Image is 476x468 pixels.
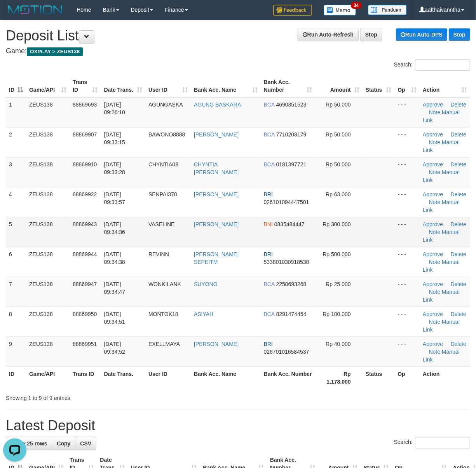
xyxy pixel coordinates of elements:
h1: Deposit List [6,28,470,44]
span: [DATE] 09:34:52 [104,341,125,355]
span: BCA [264,161,275,168]
td: ZEUS138 [26,217,70,247]
img: panduan.png [368,5,407,15]
a: Note [429,139,441,145]
a: CHYNTIA [PERSON_NAME] [194,161,239,175]
td: ZEUS138 [26,127,70,157]
span: AGUNGASKA [148,101,183,108]
td: ZEUS138 [26,157,70,187]
a: Approve [423,131,443,138]
th: Bank Acc. Name: activate to sort column ascending [191,75,261,97]
span: BAWONO8888 [148,131,185,138]
span: [DATE] 09:34:38 [104,251,125,265]
span: Copy 026101094447501 to clipboard [264,199,309,205]
span: [DATE] 09:33:15 [104,131,125,145]
td: - - - [395,247,420,277]
input: Search: [415,59,470,71]
a: Approve [423,251,443,257]
a: Delete [451,311,466,317]
td: - - - [395,157,420,187]
span: [DATE] 09:34:36 [104,221,125,235]
th: Action: activate to sort column ascending [420,75,470,97]
a: AGUNG BASKARA [194,101,241,108]
a: Delete [451,341,466,347]
th: Bank Acc. Number: activate to sort column ascending [261,75,315,97]
span: 88869943 [73,221,97,227]
span: CHYNTIA08 [148,161,178,168]
td: - - - [395,337,420,367]
td: ZEUS138 [26,187,70,217]
th: Date Trans. [101,367,145,389]
span: 88869951 [73,341,97,347]
a: Manual Link [423,109,460,123]
a: Approve [423,311,443,317]
a: Note [429,259,441,265]
td: ZEUS138 [26,337,70,367]
span: 88869910 [73,161,97,168]
span: BRI [264,191,273,197]
th: Date Trans.: activate to sort column ascending [101,75,145,97]
td: ZEUS138 [26,97,70,127]
span: Rp 63,000 [326,191,351,197]
span: Rp 25,000 [326,281,351,287]
span: VASELINE [148,221,174,227]
span: 34 [351,2,361,9]
a: Manual Link [423,229,460,243]
td: 5 [6,217,26,247]
span: Rp 100,000 [323,311,350,317]
a: [PERSON_NAME] SEPEITM [194,251,239,265]
span: EXELLMAYA [148,341,180,347]
th: Rp 1.178.000 [315,367,363,389]
a: Note [429,229,441,235]
a: Approve [423,341,443,347]
img: MOTION_logo.png [6,4,65,16]
a: Delete [451,221,466,227]
span: 88869950 [73,311,97,317]
a: [PERSON_NAME] [194,341,239,347]
span: 88869907 [73,131,97,138]
a: Delete [451,131,466,138]
th: Status: activate to sort column ascending [363,75,395,97]
a: Delete [451,161,466,168]
h1: Latest Deposit [6,418,470,433]
th: ID: activate to sort column descending [6,75,26,97]
td: - - - [395,97,420,127]
span: Rp 300,000 [323,221,350,227]
th: Action [420,367,470,389]
a: Approve [423,281,443,287]
span: [DATE] 09:34:51 [104,311,125,325]
a: Stop [449,28,470,41]
span: REVINN [148,251,169,257]
th: Trans ID [70,367,101,389]
td: 8 [6,307,26,337]
th: Op [395,367,420,389]
label: Search: [394,59,470,71]
a: [PERSON_NAME] [194,131,239,138]
th: Amount: activate to sort column ascending [315,75,363,97]
a: Note [429,199,441,205]
td: ZEUS138 [26,277,70,307]
td: 2 [6,127,26,157]
a: Note [429,319,441,325]
th: Op: activate to sort column ascending [395,75,420,97]
span: WONKILANK [148,281,181,287]
span: Copy 533801030918538 to clipboard [264,259,309,265]
th: Bank Acc. Name [191,367,261,389]
a: Run Auto-Refresh [298,28,359,41]
span: Rp 50,000 [326,101,351,108]
td: ZEUS138 [26,247,70,277]
th: ID [6,367,26,389]
a: Copy [52,437,75,450]
span: Copy [57,440,70,447]
a: ASIYAH [194,311,213,317]
th: Game/API: activate to sort column ascending [26,75,70,97]
img: Feedback.jpg [273,5,312,16]
a: Manual Link [423,139,460,153]
span: Copy 7710208179 to clipboard [276,131,307,138]
a: Note [429,169,441,175]
td: 6 [6,247,26,277]
span: Rp 50,000 [326,161,351,168]
a: CSV [75,437,96,450]
a: Delete [451,191,466,197]
span: BCA [264,281,275,287]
